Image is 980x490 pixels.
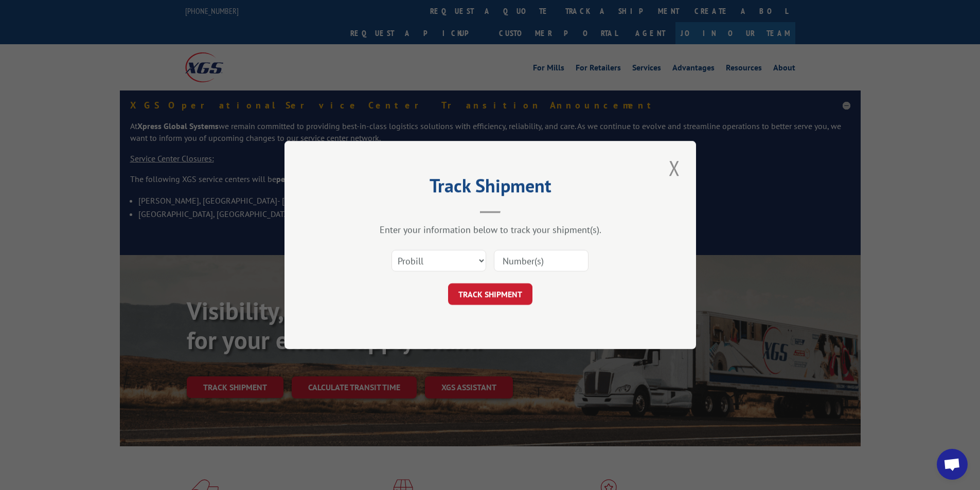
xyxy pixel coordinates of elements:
[494,250,589,271] input: Number(s)
[666,154,683,182] button: Close modal
[336,178,645,198] h2: Track Shipment
[937,449,968,480] a: Open chat
[336,224,645,235] div: Enter your information below to track your shipment(s).
[448,283,532,305] button: TRACK SHIPMENT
